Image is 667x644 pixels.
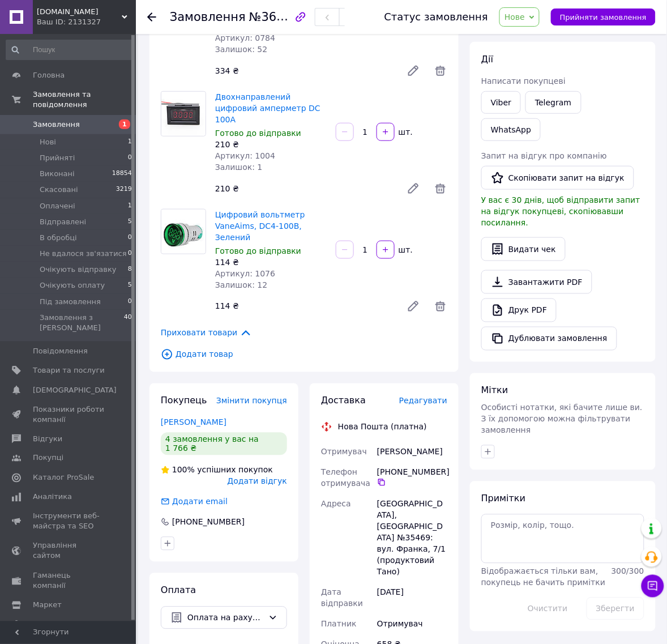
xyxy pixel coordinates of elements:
[33,346,88,356] span: Повідомлення
[321,395,366,406] span: Доставка
[215,139,327,150] div: 210 ₴
[215,92,320,124] a: Двохнаправлений цифровий амперметр DC 100А
[33,404,105,425] span: Показники роботи компанії
[612,567,644,576] span: 300 / 300
[249,10,330,24] span: №366368191
[402,59,425,82] a: Редагувати
[161,327,252,339] span: Приховати товари
[481,567,605,587] span: Відображається тільки вам, покупець не бачить примітки
[40,169,75,179] span: Виконані
[128,217,132,227] span: 5
[40,137,56,147] span: Нові
[40,280,105,291] span: Очікують оплату
[128,137,132,147] span: 1
[215,163,263,172] span: Залишок: 1
[40,265,117,275] span: Очікують відправку
[481,403,643,435] span: Особисті нотатки, які бачите лише ви. З їх допомогою можна фільтрувати замовлення
[335,421,430,433] div: Нова Пошта (платна)
[33,541,105,561] span: Управління сайтом
[187,612,264,624] span: Оплата на рахунок
[33,365,105,376] span: Товари та послуги
[642,575,664,598] button: Чат з покупцем
[128,249,132,259] span: 0
[161,433,287,455] div: 4 замовлення у вас на 1 766 ₴
[128,201,132,211] span: 1
[434,300,447,313] span: Видалити
[481,91,521,114] a: Viber
[481,76,566,86] span: Написати покупцеві
[215,45,267,54] span: Залишок: 52
[161,585,196,596] span: Оплата
[33,473,94,483] span: Каталог ProSale
[128,280,132,291] span: 5
[211,181,397,197] div: 210 ₴
[434,64,447,78] span: Видалити
[161,348,447,361] span: Додати товар
[481,151,607,160] span: Запит на відгук про компанію
[161,418,226,427] a: [PERSON_NAME]
[321,588,363,608] span: Дата відправки
[377,467,447,487] div: [PHONE_NUMBER]
[33,620,91,630] span: Налаштування
[128,297,132,307] span: 0
[211,298,397,314] div: 114 ₴
[211,63,397,79] div: 334 ₴
[171,517,246,528] div: [PHONE_NUMBER]
[161,92,206,136] img: Двохнаправлений цифровий амперметр DC 100А
[396,244,414,255] div: шт.
[396,126,414,138] div: шт.
[375,582,450,614] div: [DATE]
[481,195,640,227] span: У вас є 30 днів, щоб відправити запит на відгук покупцеві, скопіювавши посилання.
[560,13,647,22] span: Прийняти замовлення
[116,185,132,195] span: 3219
[112,169,132,179] span: 18854
[161,395,207,406] span: Покупець
[216,396,287,406] span: Змінити покупця
[128,265,132,275] span: 8
[119,120,130,129] span: 1
[481,118,541,141] a: WhatsApp
[40,233,77,243] span: В обробці
[399,396,447,406] span: Редагувати
[37,7,122,17] span: izmeritel.in.ua
[124,313,132,333] span: 40
[33,511,105,532] span: Інструменти веб-майстра та SEO
[215,33,275,42] span: Артикул: 0784
[40,153,75,163] span: Прийняті
[228,477,287,486] span: Додати відгук
[481,237,566,261] button: Видати чек
[33,492,72,502] span: Аналітика
[481,298,557,322] a: Друк PDF
[33,453,63,463] span: Покупці
[481,166,634,190] button: Скопіювати запит на відгук
[33,600,62,611] span: Маркет
[434,182,447,195] span: Видалити
[215,280,267,289] span: Залишок: 12
[40,249,127,259] span: Не вдалося зв'язатися
[40,201,75,211] span: Оплачені
[160,496,229,507] div: Додати email
[33,70,65,80] span: Головна
[215,210,305,242] a: Цифровий вольтметр VaneAims, DC4-100В, Зелений
[321,447,367,457] span: Отримувач
[481,54,493,65] span: Дії
[40,185,78,195] span: Скасовані
[161,464,273,476] div: успішних покупок
[161,210,206,254] img: Цифровий вольтметр VaneAims, DC4-100В, Зелений
[6,40,133,60] input: Пошук
[215,151,275,160] span: Артикул: 1004
[33,434,62,444] span: Відгуки
[375,494,450,582] div: [GEOGRAPHIC_DATA], [GEOGRAPHIC_DATA] №35469: вул. Франка, 7/1 (продуктовий Тано)
[215,257,327,268] div: 114 ₴
[147,11,156,23] div: Повернутися назад
[384,11,489,23] div: Статус замовлення
[525,91,581,114] a: Telegram
[40,217,86,227] span: Відправлені
[321,500,351,509] span: Адреса
[37,17,136,27] div: Ваш ID: 2131327
[33,571,105,591] span: Гаманець компанії
[40,313,124,333] span: Замовлення з [PERSON_NAME]
[215,129,301,138] span: Готово до відправки
[321,468,370,488] span: Телефон отримувача
[481,493,525,504] span: Примітки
